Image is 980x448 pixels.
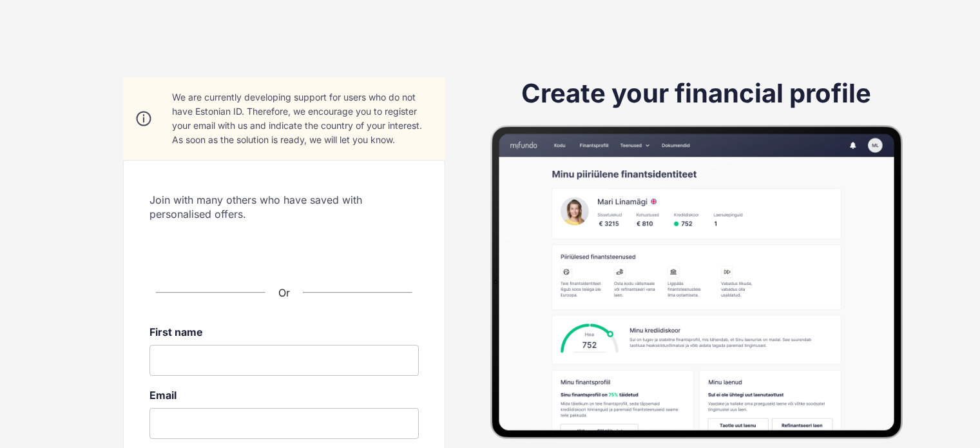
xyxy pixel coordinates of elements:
label: First name [149,326,419,338]
iframe: Poga Pierakstīties ar Google kontu [175,233,394,261]
span: Or [278,286,290,299]
span: Join with many others who have saved with personalised offers. [149,193,419,221]
label: Email [149,389,419,402]
img: Example report [490,125,903,439]
h1: Create your financial profile [521,77,871,110]
div: We are currently developing support for users who do not have Estonian ID. Therefore, we encourag... [172,90,432,147]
